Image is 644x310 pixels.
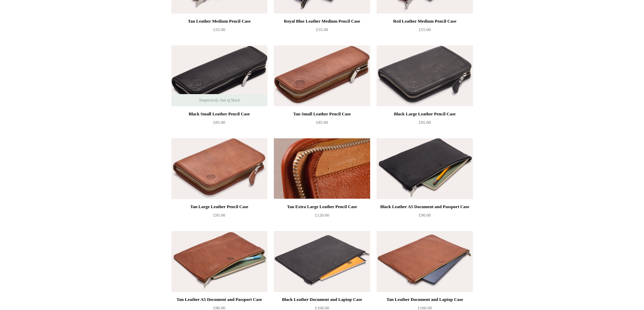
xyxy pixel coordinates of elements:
[274,138,370,199] a: Tan Extra Large Leather Pencil Case Tan Extra Large Leather Pencil Case
[171,203,267,230] a: Tan Large Leather Pencil Case £95.00
[377,110,473,138] a: Black Large Leather Pencil Case £95.00
[377,138,473,199] img: Black Leather A5 Document and Passport Case
[377,17,473,45] a: Red Leather Medium Pencil Case £55.00
[171,46,267,106] a: Black Small Leather Pencil Case Black Small Leather Pencil Case Temporarily Out of Stock
[276,203,368,211] div: Tan Extra Large Leather Pencil Case
[315,213,329,218] span: £120.00
[378,110,471,118] div: Black Large Leather Pencil Case
[377,46,473,106] a: Black Large Leather Pencil Case Black Large Leather Pencil Case
[377,203,473,230] a: Black Leather A5 Document and Passport Case £90.00
[274,46,370,106] img: Tan Small Leather Pencil Case
[377,46,473,106] img: Black Large Leather Pencil Case
[173,17,266,25] div: Tan Leather Medium Pencil Case
[173,203,266,211] div: Tan Large Leather Pencil Case
[419,120,431,125] span: £95.00
[171,17,267,45] a: Tan Leather Medium Pencil Case £55.00
[171,231,267,292] a: Tan Leather A5 Document and Passport Case Tan Leather A5 Document and Passport Case
[171,138,267,199] a: Tan Large Leather Pencil Case Tan Large Leather Pencil Case
[171,110,267,138] a: Black Small Leather Pencil Case £85.00
[213,213,225,218] span: £95.00
[274,110,370,138] a: Tan Small Leather Pencil Case £85.00
[378,17,471,25] div: Red Leather Medium Pencil Case
[419,27,431,32] span: £55.00
[171,231,267,292] img: Tan Leather A5 Document and Passport Case
[419,213,431,218] span: £90.00
[173,110,266,118] div: Black Small Leather Pencil Case
[378,295,471,304] div: Tan Leather Document and Laptop Case
[276,17,368,25] div: Royal Blue Leather Medium Pencil Case
[274,138,370,199] img: Tan Extra Large Leather Pencil Case
[192,94,246,106] span: Temporarily Out of Stock
[274,231,370,292] img: Black Leather Document and Laptop Case
[274,231,370,292] a: Black Leather Document and Laptop Case Black Leather Document and Laptop Case
[213,120,225,125] span: £85.00
[274,46,370,106] a: Tan Small Leather Pencil Case Tan Small Leather Pencil Case
[274,203,370,230] a: Tan Extra Large Leather Pencil Case £120.00
[276,295,368,304] div: Black Leather Document and Laptop Case
[276,110,368,118] div: Tan Small Leather Pencil Case
[378,203,471,211] div: Black Leather A5 Document and Passport Case
[316,27,328,32] span: £55.00
[213,27,225,32] span: £55.00
[377,231,473,292] a: Tan Leather Document and Laptop Case Tan Leather Document and Laptop Case
[377,231,473,292] img: Tan Leather Document and Laptop Case
[171,46,267,106] img: Black Small Leather Pencil Case
[316,120,328,125] span: £85.00
[173,295,266,304] div: Tan Leather A5 Document and Passport Case
[274,17,370,45] a: Royal Blue Leather Medium Pencil Case £55.00
[171,138,267,199] img: Tan Large Leather Pencil Case
[377,138,473,199] a: Black Leather A5 Document and Passport Case Black Leather A5 Document and Passport Case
